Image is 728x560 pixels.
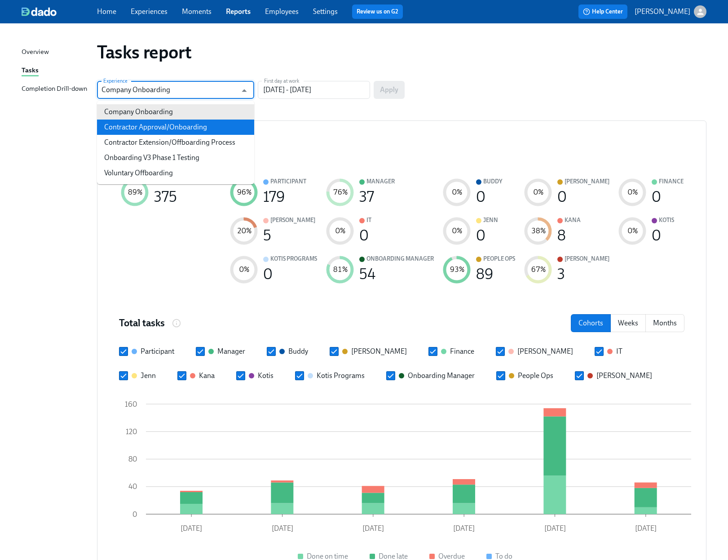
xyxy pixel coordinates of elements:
div: Buddy [288,347,308,356]
p: Months [653,318,677,328]
div: Jenn [141,371,156,381]
div: 8 [557,231,566,240]
text: 0 % [628,227,638,235]
div: Manager [366,177,395,187]
button: cohorts [571,314,611,332]
div: IT [616,347,622,356]
tspan: 0 [132,510,137,519]
div: [PERSON_NAME] [565,177,609,187]
text: 38 % [531,227,546,235]
li: Contractor Approval/Onboarding [97,120,254,135]
div: [PERSON_NAME] [270,215,315,225]
a: Overview [22,47,90,58]
div: [PERSON_NAME] [517,347,573,356]
a: Reports [226,7,251,16]
tspan: 80 [128,455,137,463]
div: Jenn [483,215,498,225]
div: Kotis [659,215,674,225]
div: [PERSON_NAME] [351,347,407,356]
div: 37 [359,192,374,202]
div: 5 [263,231,271,240]
text: 81 % [333,265,348,274]
div: [PERSON_NAME] [596,371,652,381]
text: 0 % [335,227,345,235]
a: Review us on G2 [357,7,398,16]
text: 0 % [239,265,249,274]
div: Kotis Programs [270,254,317,264]
div: Overview [22,47,49,58]
li: Voluntary Offboarding [97,165,254,181]
a: Experiences [131,7,168,16]
button: Close [237,84,251,98]
li: Contractor Extension/Offboarding Process [97,135,254,150]
a: Settings [313,7,338,16]
div: 0 [476,231,485,240]
div: 54 [359,269,375,279]
div: Onboarding Manager [366,254,434,264]
div: People Ops [483,254,515,264]
div: Onboarding Manager [408,371,475,381]
div: Buddy [483,177,503,187]
text: 0 % [452,227,462,235]
img: dado [22,7,57,16]
div: 0 [359,231,369,240]
button: weeks [610,314,646,332]
div: Kotis [258,371,274,381]
div: Tasks [22,65,39,76]
text: 89 % [128,188,142,196]
a: Completion Drill-down [22,84,90,95]
text: 0 % [628,188,638,196]
div: Finance [659,177,684,187]
button: Review us on G2 [352,4,403,19]
div: [PERSON_NAME] [565,254,609,264]
div: 179 [263,192,285,202]
a: Moments [182,7,212,16]
h1: Tasks report [97,41,191,63]
text: 0 % [452,188,462,196]
p: Weeks [618,318,638,328]
a: Tasks [22,65,90,76]
tspan: 120 [126,427,137,436]
text: 20 % [237,227,251,235]
div: 3 [557,269,565,279]
text: 0 % [534,188,543,196]
h4: Total tasks [119,316,165,330]
div: IT [366,215,371,225]
div: Participant [270,177,306,187]
div: Participant [141,347,174,356]
div: Kana [565,215,581,225]
a: dado [22,7,97,16]
div: 375 [154,192,177,202]
div: Kana [199,371,215,381]
button: Help Center [578,4,627,19]
div: 89 [476,269,493,279]
div: Finance [450,347,474,356]
tspan: [DATE] [453,524,475,533]
div: date filter [571,314,684,332]
a: Employees [265,7,299,16]
tspan: [DATE] [272,524,293,533]
tspan: [DATE] [181,524,202,533]
button: months [645,314,684,332]
div: People Ops [518,371,553,381]
div: 0 [263,269,273,279]
p: Cohorts [578,318,603,328]
tspan: [DATE] [544,524,566,533]
div: 0 [652,231,661,240]
svg: The number of tasks that started in a month/week or all tasks sent to a specific cohort [172,319,181,328]
li: Onboarding V3 Phase 1 Testing [97,150,254,165]
div: 0 [476,192,485,202]
div: 0 [652,192,661,202]
p: [PERSON_NAME] [635,7,690,17]
div: 0 [557,192,567,202]
tspan: 160 [125,400,137,409]
text: 93 % [450,265,464,274]
div: Completion Drill-down [22,84,87,95]
text: 67 % [531,265,546,274]
div: Kotis Programs [317,371,365,381]
span: Help Center [583,7,623,16]
text: 96 % [237,188,251,196]
a: Home [97,7,116,16]
tspan: [DATE] [362,524,384,533]
text: 76 % [333,188,348,196]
